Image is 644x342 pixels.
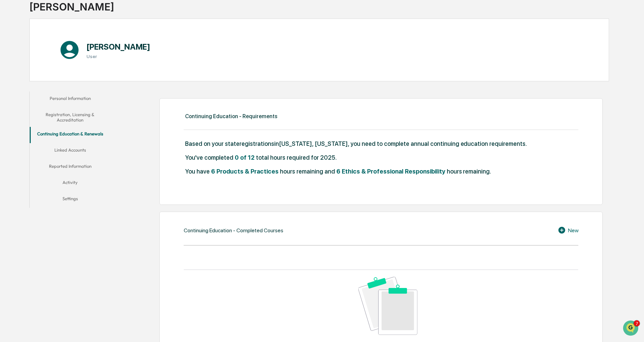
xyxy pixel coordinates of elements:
[558,226,578,234] div: New
[30,91,110,108] button: Personal Information
[14,92,19,98] img: 1746055101610-c473b297-6a78-478c-a979-82029cc54cd1
[14,138,44,145] span: Preclearance
[235,154,255,161] span: 0 of 12
[4,148,45,160] a: 🔎Data Lookup
[7,104,18,114] img: Alexandra Stickelman
[7,85,18,96] img: Jack Rasmussen
[46,135,86,148] a: 🗄️Attestations
[14,52,26,64] img: 4531339965365_218c74b014194aa58b9b_72.jpg
[280,168,335,175] span: hours remaining and
[105,74,123,82] button: See all
[14,151,43,158] span: Data Lookup
[115,54,123,62] button: Start new chat
[30,143,110,159] button: Linked Accounts
[211,168,279,175] span: 6 Products & Practices
[49,139,54,144] div: 🗄️
[185,154,233,161] span: You've completed
[30,58,93,64] div: We're available if you need us!
[7,14,123,25] p: How can we help?
[21,92,55,97] span: [PERSON_NAME]
[256,154,337,161] span: total hours required for 2025.
[447,168,491,175] span: hours remaining.
[358,277,417,335] img: No data
[622,320,641,338] iframe: Open customer support
[7,52,19,64] img: 1746055101610-c473b297-6a78-478c-a979-82029cc54cd1
[30,108,110,127] button: Registration, Licensing & Accreditation
[86,42,150,52] h1: [PERSON_NAME]
[185,113,277,120] div: Continuing Education - Requirements
[30,192,110,208] button: Settings
[56,110,58,115] span: •
[56,138,84,145] span: Attestations
[48,167,82,173] a: Powered byPylon
[30,176,110,192] button: Activity
[30,159,110,176] button: Reported Information
[30,52,111,58] div: Start new chat
[67,167,82,173] span: Pylon
[185,140,527,147] span: Based on your state registrations in [US_STATE], [US_STATE] , you need to complete annual continu...
[30,91,110,208] div: secondary tabs example
[56,92,58,97] span: •
[7,152,12,157] div: 🔎
[185,168,210,175] span: You have
[336,168,445,175] span: 6 Ethics & Professional Responsibility
[21,110,55,115] span: [PERSON_NAME]
[60,110,74,115] span: Sep 11
[60,92,74,97] span: [DATE]
[7,75,45,80] div: Past conversations
[7,139,12,144] div: 🖐️
[86,54,150,59] h3: User
[184,227,283,234] div: Continuing Education - Completed Courses
[4,135,46,148] a: 🖐️Preclearance
[30,127,110,143] button: Continuing Education & Renewals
